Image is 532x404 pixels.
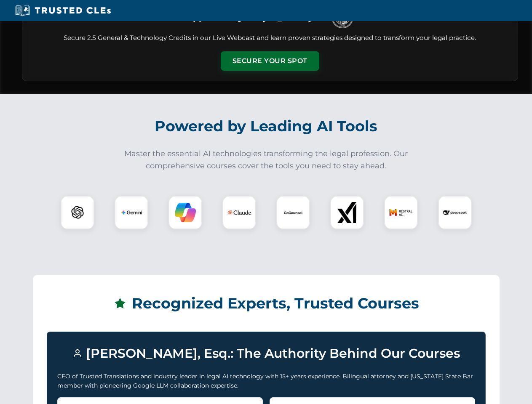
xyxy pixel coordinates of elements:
[443,201,467,224] img: DeepSeek Logo
[57,372,475,391] p: CEO of Trusted Translations and industry leader in legal AI technology with 15+ years experience....
[330,196,364,229] div: xAI
[121,202,142,223] img: Gemini Logo
[221,51,319,71] button: Secure Your Spot
[119,148,414,172] p: Master the essential AI technologies transforming the legal profession. Our comprehensive courses...
[227,201,251,224] img: Claude Logo
[276,196,310,229] div: CoCounsel
[337,202,358,223] img: xAI Logo
[389,201,413,224] img: Mistral AI Logo
[33,112,500,141] h2: Powered by Leading AI Tools
[438,196,472,229] div: DeepSeek
[283,202,304,223] img: CoCounsel Logo
[115,196,148,229] div: Gemini
[168,196,202,229] div: Copilot
[61,196,94,229] div: ChatGPT
[13,4,113,17] img: Trusted CLEs
[32,33,508,43] p: Secure 2.5 General & Technology Credits in our Live Webcast and learn proven strategies designed ...
[175,202,196,223] img: Copilot Logo
[65,200,90,225] img: ChatGPT Logo
[47,289,486,318] h2: Recognized Experts, Trusted Courses
[222,196,256,229] div: Claude
[57,342,475,365] h3: [PERSON_NAME], Esq.: The Authority Behind Our Courses
[384,196,418,229] div: Mistral AI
